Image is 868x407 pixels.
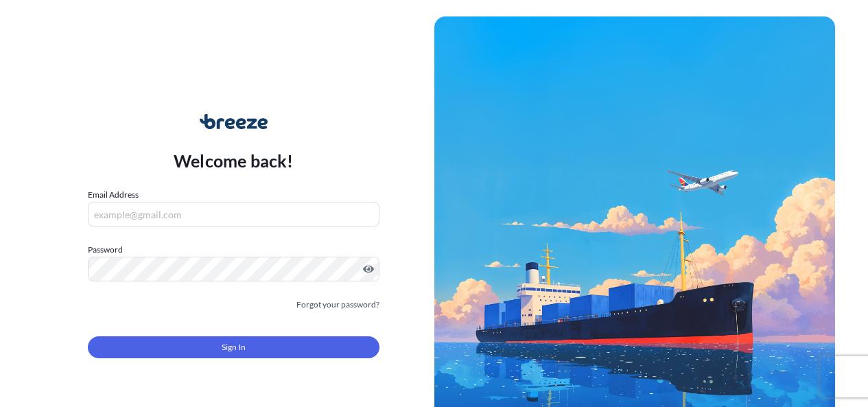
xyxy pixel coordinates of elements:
[88,336,379,358] button: Sign In
[222,340,246,354] span: Sign In
[363,264,374,275] button: Show password
[88,243,379,257] label: Password
[296,298,379,312] a: Forgot your password?
[88,188,139,202] label: Email Address
[88,202,379,226] input: example@gmail.com
[174,150,294,172] p: Welcome back!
